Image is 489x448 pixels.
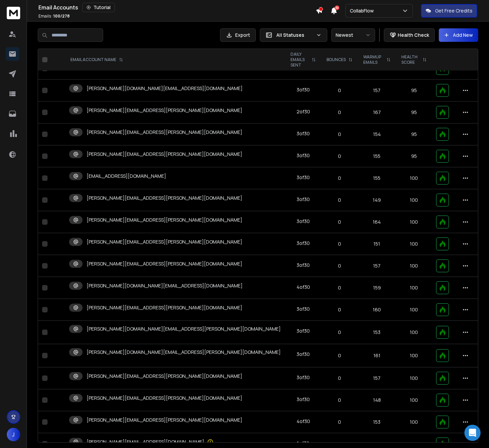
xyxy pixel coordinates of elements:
[358,189,396,211] td: 149
[401,54,420,65] p: HEALTH SCORE
[358,299,396,321] td: 160
[358,80,396,102] td: 157
[358,344,396,367] td: 161
[276,32,313,38] p: All Statuses
[398,32,429,38] p: Health Check
[7,428,20,441] button: J
[297,196,310,203] div: 3 of 30
[87,173,166,179] p: [EMAIL_ADDRESS][DOMAIN_NAME]
[396,277,432,299] td: 100
[325,241,354,247] p: 0
[87,107,242,114] p: [PERSON_NAME][EMAIL_ADDRESS][PERSON_NAME][DOMAIN_NAME]
[70,57,123,62] div: EMAIL ACCOUNT NAME
[38,3,316,12] div: Email Accounts
[87,373,242,380] p: [PERSON_NAME][EMAIL_ADDRESS][PERSON_NAME][DOMAIN_NAME]
[325,284,354,291] p: 0
[421,4,477,18] button: Get Free Credits
[87,395,242,401] p: [PERSON_NAME][EMAIL_ADDRESS][PERSON_NAME][DOMAIN_NAME]
[435,7,472,14] p: Get Free Credits
[358,321,396,344] td: 153
[350,7,376,14] p: CollabFlow
[87,304,242,311] p: [PERSON_NAME][EMAIL_ADDRESS][PERSON_NAME][DOMAIN_NAME]
[87,349,281,356] p: [PERSON_NAME][DOMAIN_NAME][EMAIL_ADDRESS][PERSON_NAME][DOMAIN_NAME]
[297,306,310,312] div: 3 of 30
[297,374,310,381] div: 3 of 30
[87,217,242,223] p: [PERSON_NAME][EMAIL_ADDRESS][PERSON_NAME][DOMAIN_NAME]
[297,440,309,447] div: 1 of 30
[291,52,309,68] p: DAILY EMAILS SENT
[82,3,115,12] button: Tutorial
[384,28,435,42] button: Health Check
[297,284,310,290] div: 4 of 30
[358,411,396,433] td: 153
[325,131,354,138] p: 0
[297,240,310,247] div: 3 of 30
[297,351,310,358] div: 3 of 30
[396,411,432,433] td: 100
[358,389,396,411] td: 148
[297,86,310,93] div: 3 of 30
[297,262,310,269] div: 3 of 30
[38,13,70,19] p: Emails :
[325,352,354,359] p: 0
[87,282,243,289] p: [PERSON_NAME][DOMAIN_NAME][EMAIL_ADDRESS][DOMAIN_NAME]
[325,397,354,403] p: 0
[297,418,310,425] div: 4 of 30
[325,329,354,336] p: 0
[358,145,396,167] td: 155
[396,145,432,167] td: 95
[358,277,396,299] td: 159
[53,13,70,19] span: 100 / 278
[396,299,432,321] td: 100
[396,189,432,211] td: 100
[87,417,242,423] p: [PERSON_NAME][EMAIL_ADDRESS][PERSON_NAME][DOMAIN_NAME]
[220,28,256,42] button: Export
[396,167,432,189] td: 100
[396,211,432,233] td: 100
[358,367,396,389] td: 157
[325,219,354,225] p: 0
[325,87,354,94] p: 0
[297,152,310,159] div: 3 of 30
[325,375,354,382] p: 0
[325,441,354,447] p: 0
[396,344,432,367] td: 100
[87,129,242,136] p: [PERSON_NAME][EMAIL_ADDRESS][PERSON_NAME][DOMAIN_NAME]
[358,123,396,145] td: 154
[363,54,384,65] p: WARMUP EMAILS
[325,262,354,269] p: 0
[358,167,396,189] td: 155
[358,233,396,255] td: 151
[87,326,281,332] p: [PERSON_NAME][DOMAIN_NAME][EMAIL_ADDRESS][PERSON_NAME][DOMAIN_NAME]
[325,306,354,313] p: 0
[87,439,204,445] p: [PERSON_NAME][EMAIL_ADDRESS][DOMAIN_NAME]
[297,174,310,181] div: 3 of 30
[87,151,242,158] p: [PERSON_NAME][EMAIL_ADDRESS][PERSON_NAME][DOMAIN_NAME]
[396,321,432,344] td: 100
[396,102,432,123] td: 95
[331,28,375,42] button: Newest
[396,233,432,255] td: 100
[396,255,432,277] td: 100
[464,425,481,441] div: Open Intercom Messenger
[325,175,354,181] p: 0
[297,218,310,225] div: 3 of 30
[358,255,396,277] td: 157
[87,239,242,245] p: [PERSON_NAME][EMAIL_ADDRESS][PERSON_NAME][DOMAIN_NAME]
[325,109,354,116] p: 0
[396,80,432,102] td: 95
[325,419,354,425] p: 0
[439,28,478,42] button: Add New
[87,195,242,201] p: [PERSON_NAME][EMAIL_ADDRESS][PERSON_NAME][DOMAIN_NAME]
[396,389,432,411] td: 100
[297,328,310,334] div: 3 of 30
[358,211,396,233] td: 164
[335,5,339,10] span: 50
[297,396,310,403] div: 3 of 30
[87,85,243,92] p: [PERSON_NAME][DOMAIN_NAME][EMAIL_ADDRESS][DOMAIN_NAME]
[325,153,354,160] p: 0
[396,123,432,145] td: 95
[325,197,354,203] p: 0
